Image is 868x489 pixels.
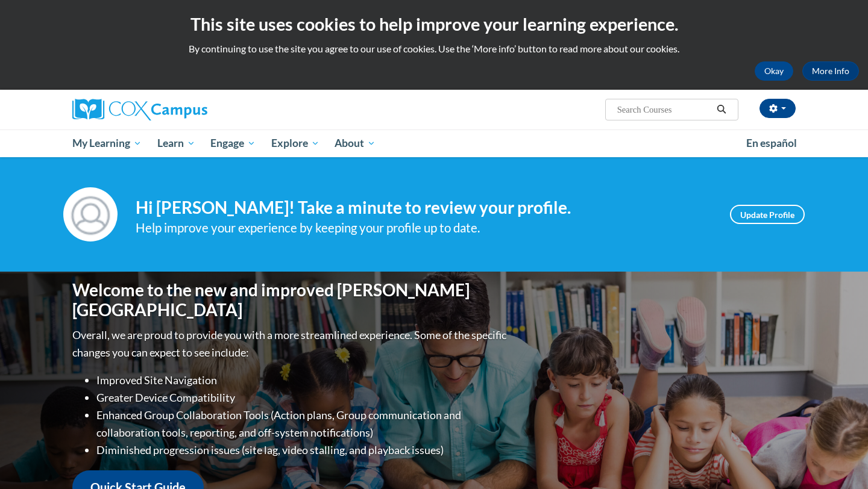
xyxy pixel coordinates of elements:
[616,102,712,117] input: Search Courses
[72,326,509,361] p: Overall, we are proud to provide you with a more streamlined experience. Some of the specific cha...
[755,61,793,81] button: Okay
[746,137,797,149] span: En español
[63,187,118,241] img: Profile Image
[72,136,142,151] span: My Learning
[72,99,207,120] img: Cox Campus
[759,99,796,118] button: Account Settings
[9,42,859,55] p: By continuing to use the site you agree to our use of cookies. Use the ‘More info’ button to read...
[327,129,384,157] a: About
[149,129,203,157] a: Learn
[54,129,814,157] div: Main menu
[820,441,858,479] iframe: Button to launch messaging window
[802,61,859,81] a: More Info
[96,406,509,441] li: Enhanced Group Collaboration Tools (Action plans, Group communication and collaboration tools, re...
[136,198,712,218] h4: Hi [PERSON_NAME]! Take a minute to review your profile.
[730,205,805,224] a: Update Profile
[203,129,263,157] a: Engage
[96,389,509,406] li: Greater Device Compatibility
[96,441,509,459] li: Diminished progression issues (site lag, video stalling, and playback issues)
[9,12,859,36] h2: This site uses cookies to help improve your learning experience.
[96,372,509,389] li: Improved Site Navigation
[72,280,509,320] h1: Welcome to the new and improved [PERSON_NAME][GEOGRAPHIC_DATA]
[64,129,149,157] a: My Learning
[335,136,376,151] span: About
[712,102,731,117] button: Search
[136,218,712,238] div: Help improve your experience by keeping your profile up to date.
[72,99,301,120] a: Cox Campus
[210,136,256,151] span: Engage
[271,136,319,151] span: Explore
[157,136,195,151] span: Learn
[738,131,805,156] a: En español
[263,129,327,157] a: Explore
